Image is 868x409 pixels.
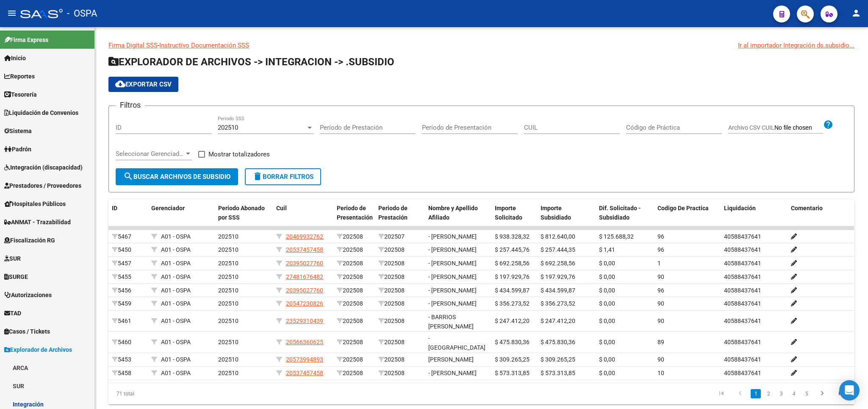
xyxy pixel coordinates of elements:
[724,260,761,267] span: 40588437641
[428,260,477,267] span: - [PERSON_NAME]
[115,79,125,89] mat-icon: cloud_download
[161,300,191,307] span: A01 - OSPA
[657,356,664,363] span: 90
[161,339,191,345] span: A01 - OSPA
[67,4,97,23] span: - OSPA
[495,287,530,294] span: $ 434.599,87
[801,389,812,398] a: 5
[378,205,408,221] span: Periodo de Prestación
[161,233,191,240] span: A01 - OSPA
[378,272,422,282] div: 202508
[112,355,144,364] div: 5453
[218,339,238,345] span: 202510
[218,205,265,221] span: Periodo Abonado por SSS
[724,339,761,345] span: 40588437641
[4,309,21,318] span: TAD
[713,389,729,398] a: go to first page
[541,205,571,221] span: Importe Subsidiado
[4,217,71,227] span: ANMAT - Trazabilidad
[148,199,215,236] datatable-header-cell: Gerenciador
[541,260,575,267] span: $ 692.258,56
[541,273,575,280] span: $ 197.929,76
[541,339,575,345] span: $ 475.830,36
[814,389,830,398] a: go to next page
[599,246,615,253] span: $ 1,41
[4,108,78,117] span: Liquidación de Convenios
[112,286,144,295] div: 5456
[599,300,615,307] span: $ 0,00
[378,299,422,309] div: 202508
[218,246,238,253] span: 202510
[218,124,238,131] span: 202510
[4,163,83,172] span: Integración (discapacidad)
[112,316,144,326] div: 5461
[4,254,21,263] span: SUR
[4,272,28,281] span: SURGE
[108,41,854,50] p: -
[252,173,313,181] span: Borrar Filtros
[218,273,238,280] span: 202510
[599,339,615,345] span: $ 0,00
[800,387,813,401] li: page 5
[763,389,774,398] a: 2
[657,300,664,307] span: 90
[4,72,35,81] span: Reportes
[112,272,144,282] div: 5455
[337,316,372,326] div: 202508
[7,8,17,18] mat-icon: menu
[749,387,762,401] li: page 1
[108,77,178,92] button: Exportar CSV
[337,299,372,309] div: 202508
[732,389,748,398] a: go to previous page
[774,124,823,132] input: Archivo CSV CUIL
[378,286,422,295] div: 202508
[428,314,474,330] span: - BARRIOS [PERSON_NAME]
[596,199,654,236] datatable-header-cell: Dif. Solicitado - Subsidiado
[724,356,761,363] span: 40588437641
[161,246,191,253] span: A01 - OSPA
[491,199,537,236] datatable-header-cell: Importe Solicitado
[4,181,81,190] span: Prestadores / Proveedores
[4,126,32,136] span: Sistema
[159,42,249,49] a: Instructivo Documentación SSS
[337,272,372,282] div: 202508
[788,387,800,401] li: page 4
[112,232,144,242] div: 5467
[218,317,238,324] span: 202510
[428,273,477,280] span: - [PERSON_NAME]
[337,286,372,295] div: 202508
[724,300,761,307] span: 40588437641
[4,145,31,154] span: Padrón
[495,300,530,307] span: $ 356.273,52
[161,273,191,280] span: A01 - OSPA
[541,356,575,363] span: $ 309.265,25
[112,205,117,211] span: ID
[116,168,238,185] button: Buscar Archivos de Subsidio
[273,199,333,236] datatable-header-cell: Cuil
[218,287,238,294] span: 202510
[337,232,372,242] div: 202508
[108,42,158,49] a: Firma Digital SSS
[112,259,144,268] div: 5457
[599,273,615,280] span: $ 0,00
[428,287,477,294] span: - [PERSON_NAME]
[123,171,133,181] mat-icon: search
[218,300,238,307] span: 202510
[115,81,172,88] span: Exportar CSV
[378,355,422,364] div: 202508
[599,260,615,267] span: $ 0,00
[657,273,664,280] span: 90
[4,290,52,300] span: Autorizaciones
[495,370,530,376] span: $ 573.313,85
[337,337,372,347] div: 202508
[378,245,422,255] div: 202508
[724,317,761,324] span: 40588437641
[4,327,50,336] span: Casos / Tickets
[775,387,788,401] li: page 3
[428,300,477,307] span: - [PERSON_NAME]
[333,199,375,236] datatable-header-cell: Periodo de Presentación
[428,335,485,370] span: - [GEOGRAPHIC_DATA][PERSON_NAME] [PERSON_NAME]
[218,233,238,240] span: 202510
[495,339,530,345] span: $ 475.830,36
[728,124,774,131] span: Archivo CSV CUIL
